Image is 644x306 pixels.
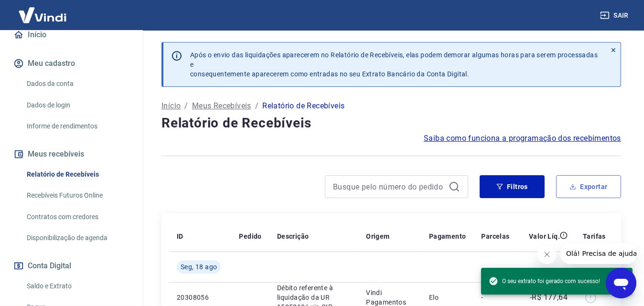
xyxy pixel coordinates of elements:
span: O seu extrato foi gerado com sucesso! [489,276,600,286]
a: Meus Recebíveis [192,100,251,112]
button: Meus recebíveis [11,144,131,165]
p: Após o envio das liquidações aparecerem no Relatório de Recebíveis, elas podem demorar algumas ho... [190,50,599,79]
p: / [255,100,258,112]
p: Relatório de Recebíveis [262,100,344,112]
p: Valor Líq. [529,232,560,241]
p: Elo [429,293,466,302]
p: ID [177,232,183,241]
img: Vindi [11,0,74,30]
iframe: Mensagem da empresa [560,243,636,264]
span: Seg, 18 ago [181,262,217,272]
input: Busque pelo número do pedido [333,179,445,194]
p: Descrição [277,232,309,241]
button: Filtros [480,175,545,198]
button: Conta Digital [11,255,131,276]
a: Saiba como funciona a programação dos recebimentos [424,133,621,144]
iframe: Fechar mensagem [537,245,557,264]
p: / [184,100,188,112]
a: Recebíveis Futuros Online [23,186,131,205]
p: Origem [366,232,389,241]
a: Disponibilização de agenda [23,228,131,248]
a: Saldo e Extrato [23,276,131,296]
a: Relatório de Recebíveis [23,165,131,184]
a: Dados de login [23,95,131,115]
span: Olá! Precisa de ajuda? [6,7,80,14]
a: Início [11,24,131,45]
p: Pedido [239,232,261,241]
p: - [482,293,510,302]
a: Dados da conta [23,74,131,94]
p: Tarifas [583,232,606,241]
iframe: Botão para abrir a janela de mensagens [606,268,636,298]
p: 20308056 [177,293,224,302]
a: Início [161,100,181,112]
a: Contratos com credores [23,207,131,227]
button: Exportar [556,175,621,198]
h4: Relatório de Recebíveis [161,114,621,133]
p: Parcelas [482,232,510,241]
button: Meu cadastro [11,53,131,74]
button: Sair [598,7,633,24]
a: Informe de rendimentos [23,116,131,136]
p: -R$ 177,64 [530,292,568,303]
p: Pagamento [429,232,466,241]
